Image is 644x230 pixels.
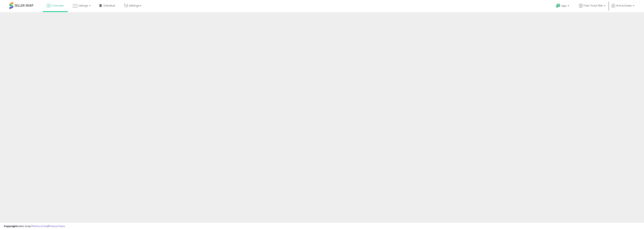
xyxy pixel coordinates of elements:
[561,4,566,7] span: Help
[553,1,573,12] a: Help
[611,4,634,12] a: Hi Purchase
[616,4,632,7] span: Hi Purchase
[556,3,561,8] i: Get Help
[51,4,64,7] span: Overview
[104,4,115,7] span: DataHub
[78,4,88,7] span: Listings
[584,4,603,7] span: Fast Track FBA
